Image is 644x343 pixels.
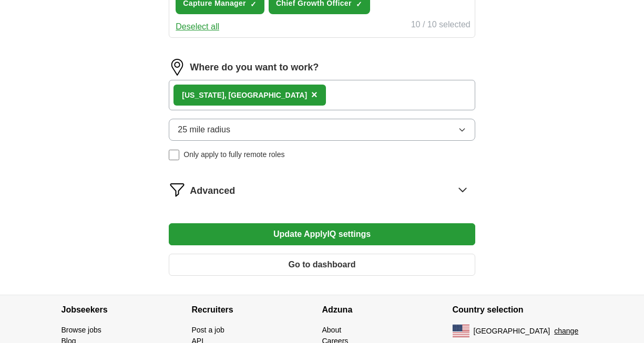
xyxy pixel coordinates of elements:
[453,325,469,337] img: US flag
[554,326,578,337] button: change
[411,18,471,33] div: 10 / 10 selected
[169,150,179,160] input: Only apply to fully remote roles
[169,223,475,245] button: Update ApplyIQ settings
[183,149,284,160] span: Only apply to fully remote roles
[190,184,235,198] span: Advanced
[169,181,186,198] img: filter
[311,89,318,100] span: ×
[311,87,318,103] button: ×
[322,326,342,334] a: About
[190,60,319,75] label: Where do you want to work?
[192,326,224,334] a: Post a job
[178,123,230,136] span: 25 mile radius
[169,119,475,141] button: 25 mile radius
[176,20,219,33] button: Deselect all
[453,295,583,325] h4: Country selection
[474,326,550,337] span: [GEOGRAPHIC_DATA]
[169,254,475,276] button: Go to dashboard
[182,90,307,101] div: [US_STATE], [GEOGRAPHIC_DATA]
[169,59,186,76] img: location.png
[62,326,101,334] a: Browse jobs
